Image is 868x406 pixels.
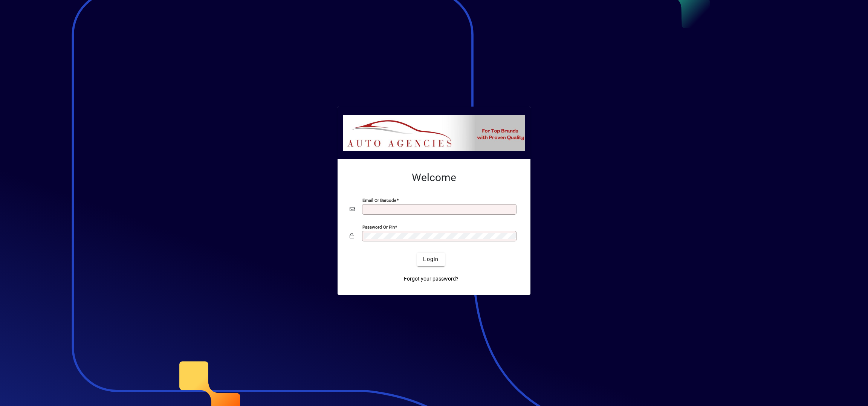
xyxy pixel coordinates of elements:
span: Forgot your password? [404,275,458,283]
a: Forgot your password? [401,272,462,286]
button: Login [417,253,445,266]
mat-label: Password or Pin [362,224,395,229]
span: Login [423,255,439,263]
h2: Welcome [350,171,518,184]
mat-label: Email or Barcode [362,197,396,203]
